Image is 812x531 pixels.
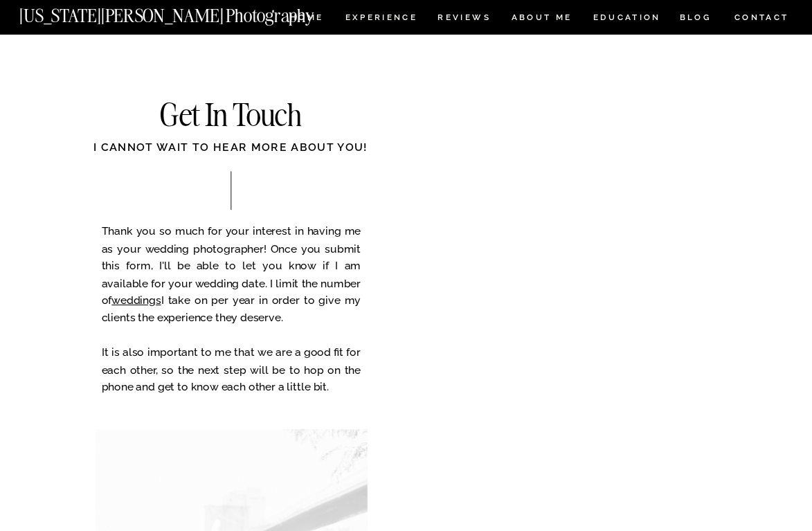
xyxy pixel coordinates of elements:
[511,14,572,26] a: ABOUT ME
[287,14,326,26] a: HOME
[591,14,662,26] a: EDUCATION
[102,223,361,415] p: Thank you so much for your interest in having me as your wedding photographer! Once you submit th...
[95,100,367,133] h2: Get In Touch
[679,14,712,26] a: BLOG
[734,10,790,26] a: CONTACT
[111,294,161,307] a: weddings
[437,14,488,26] a: REVIEWS
[19,7,359,19] a: [US_STATE][PERSON_NAME] Photography
[41,140,421,171] div: I cannot wait to hear more about you!
[345,14,417,26] a: Experience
